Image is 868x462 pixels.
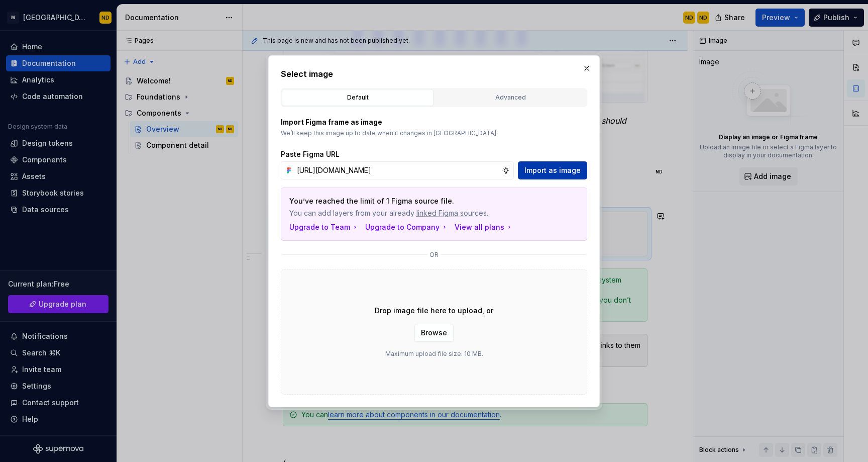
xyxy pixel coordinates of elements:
button: Upgrade to Team [289,222,359,232]
input: https://figma.com/file... [293,161,502,179]
div: Advanced [438,93,583,103]
p: We’ll keep this image up to date when it changes in [GEOGRAPHIC_DATA]. [281,129,587,137]
span: Import as image [524,165,581,175]
h2: Select image [281,68,587,80]
span: linked Figma sources. [416,208,488,218]
span: You can add layers from your already [289,208,508,218]
p: Drop image file here to upload, or [375,306,493,316]
p: Maximum upload file size: 10 MB. [385,350,483,358]
button: View all plans [455,222,513,232]
div: Default [285,93,430,103]
p: You’ve reached the limit of 1 Figma source file. [289,196,508,206]
p: Import Figma frame as image [281,117,587,127]
button: Import as image [518,161,587,179]
button: Upgrade to Company [365,222,449,232]
span: Browse [421,328,447,338]
label: Paste Figma URL [281,149,340,159]
button: Browse [414,324,454,342]
p: or [429,251,439,259]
